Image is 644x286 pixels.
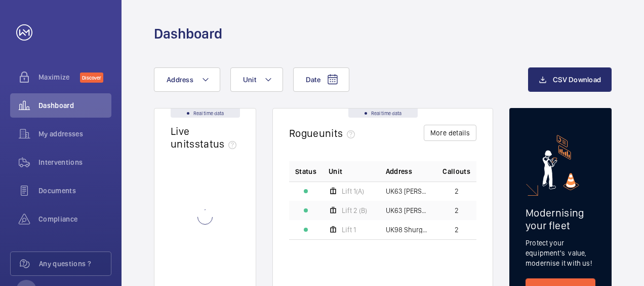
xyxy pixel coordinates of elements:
[442,166,470,176] span: Callouts
[386,188,431,195] span: UK63 [PERSON_NAME] - UK63 [PERSON_NAME]
[171,109,240,118] div: Real time data
[342,226,356,233] span: Lift 1
[38,186,111,196] span: Documents
[319,127,359,139] span: units
[455,207,459,214] span: 2
[80,73,103,83] span: Discover
[154,67,220,92] button: Address
[455,226,459,233] span: 2
[230,67,283,92] button: Unit
[167,76,193,84] span: Address
[38,129,111,139] span: My addresses
[386,166,412,176] span: Address
[154,24,222,43] h1: Dashboard
[295,166,316,176] p: Status
[293,67,349,92] button: Date
[542,135,579,190] img: marketing-card.svg
[386,207,431,214] span: UK63 [PERSON_NAME] - UK63 [PERSON_NAME]
[348,109,418,118] div: Real time data
[526,238,595,268] p: Protect your equipment's value, modernise it with us!
[526,206,595,232] h2: Modernising your fleet
[306,76,320,84] span: Date
[342,188,364,195] span: Lift 1(A)
[38,100,111,111] span: Dashboard
[386,226,431,233] span: UK98 Shurgard Crayford - UK98 [PERSON_NAME]
[289,127,359,139] h2: Rogue
[38,72,80,82] span: Maximize
[243,76,256,84] span: Unit
[171,125,240,150] h2: Live units
[455,188,459,195] span: 2
[38,214,111,224] span: Compliance
[329,166,342,176] span: Unit
[195,137,241,150] span: status
[39,259,111,269] span: Any questions ?
[553,76,601,84] span: CSV Download
[342,207,367,214] span: Lift 2 (B)
[424,125,476,141] button: More details
[38,157,111,167] span: Interventions
[528,67,612,92] button: CSV Download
